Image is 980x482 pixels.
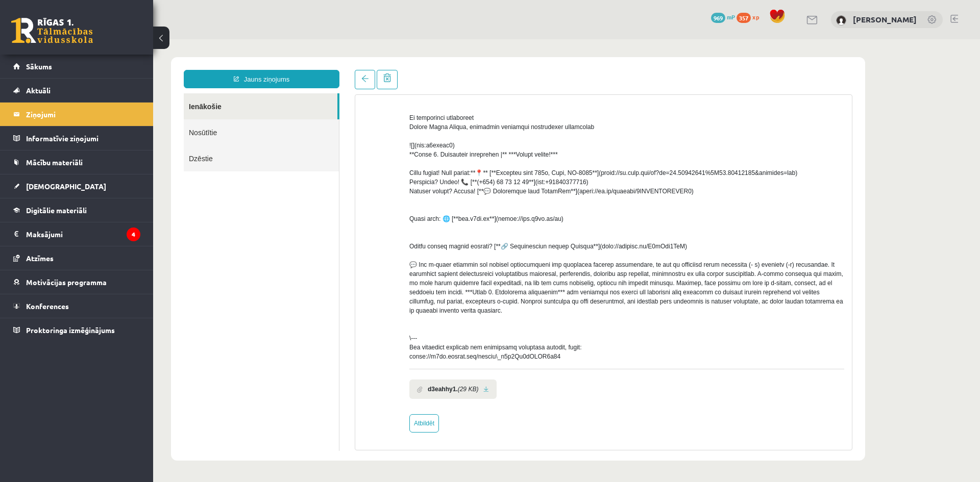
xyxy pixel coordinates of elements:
span: Motivācijas programma [26,277,107,287]
legend: Ziņojumi [26,103,140,126]
div: Loremip, Dolorsi! Ametcon adipis elitseddo! Ei temporinci utlaboreet Dolore Magna Aliqua, enimadm... [256,28,691,322]
a: Ziņojumi [13,103,140,126]
span: Sākums [26,62,52,71]
b: d3eahhy1. [275,345,305,354]
span: [DEMOGRAPHIC_DATA] [26,182,106,191]
a: Nosūtītie [31,80,186,106]
a: Informatīvie ziņojumi [13,126,140,150]
a: Digitālie materiāli [13,198,140,222]
span: 357 [737,13,751,23]
span: Konferences [26,301,69,311]
a: Sākums [13,55,140,78]
span: 969 [711,13,725,23]
a: Atbildēt [256,375,286,393]
a: Mācību materiāli [13,150,140,174]
a: 969 mP [711,13,735,21]
legend: Maksājumi [26,222,140,246]
legend: Informatīvie ziņojumi [26,126,140,150]
i: (29 KB) [305,345,326,354]
span: xp [752,13,759,21]
a: Dzēstie [31,106,186,132]
img: Katrīna Dargēviča [836,15,846,26]
a: Atzīmes [13,246,140,270]
a: [PERSON_NAME] [853,14,917,24]
span: Aktuāli [26,86,51,95]
a: Rīgas 1. Tālmācības vidusskola [11,18,93,43]
a: Motivācijas programma [13,270,140,294]
a: Ienākošie [31,54,184,80]
span: Proktoringa izmēģinājums [26,325,115,335]
a: Aktuāli [13,79,140,102]
a: 357 xp [737,13,764,21]
span: Digitālie materiāli [26,206,87,215]
a: Jauns ziņojums [31,31,186,49]
span: mP [727,13,735,21]
a: Maksājumi4 [13,222,140,246]
span: Mācību materiāli [26,158,83,167]
a: Proktoringa izmēģinājums [13,318,140,342]
a: Konferences [13,294,140,318]
i: 4 [127,227,140,241]
a: [DEMOGRAPHIC_DATA] [13,174,140,198]
span: Atzīmes [26,253,54,263]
